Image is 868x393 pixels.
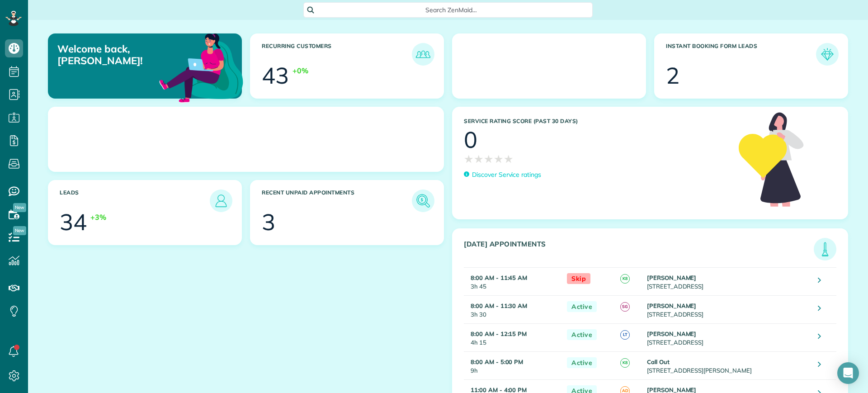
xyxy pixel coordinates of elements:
[647,358,670,365] strong: Call Out
[60,189,210,212] h3: Leads
[620,274,630,284] span: K8
[647,302,697,309] strong: [PERSON_NAME]
[464,170,541,180] a: Discover Service ratings
[645,323,811,351] td: [STREET_ADDRESS]
[464,240,814,260] h3: [DATE] Appointments
[414,45,432,63] img: icon_recurring_customers-cf858462ba22bcd05b5a5880d41d6543d210077de5bb9ebc9590e49fd87d84ed.png
[262,189,412,212] h3: Recent unpaid appointments
[645,351,811,379] td: [STREET_ADDRESS][PERSON_NAME]
[647,274,697,281] strong: [PERSON_NAME]
[464,351,562,379] td: 9h
[620,302,630,312] span: SG
[666,43,816,66] h3: Instant Booking Form Leads
[645,267,811,295] td: [STREET_ADDRESS]
[471,302,527,309] strong: 8:00 AM - 11:30 AM
[262,64,289,87] div: 43
[472,170,541,180] p: Discover Service ratings
[647,330,697,337] strong: [PERSON_NAME]
[837,362,859,384] div: Open Intercom Messenger
[212,192,230,210] img: icon_leads-1bed01f49abd5b7fead27621c3d59655bb73ed531f8eeb49469d10e621d6b896.png
[567,357,597,369] span: Active
[484,151,494,167] span: ★
[471,274,527,281] strong: 8:00 AM - 11:45 AM
[471,358,523,365] strong: 8:00 AM - 5:00 PM
[262,43,412,66] h3: Recurring Customers
[90,212,106,223] div: +3%
[292,66,308,76] div: +0%
[666,64,679,87] div: 2
[567,301,597,313] span: Active
[816,240,834,258] img: icon_todays_appointments-901f7ab196bb0bea1936b74009e4eb5ffbc2d2711fa7634e0d609ed5ef32b18b.png
[262,211,275,233] div: 3
[464,267,562,295] td: 3h 45
[13,226,26,235] span: New
[620,358,630,368] span: K8
[645,295,811,323] td: [STREET_ADDRESS]
[567,273,590,284] span: Skip
[13,203,26,212] span: New
[474,151,484,167] span: ★
[567,329,597,341] span: Active
[464,323,562,351] td: 4h 15
[57,43,180,67] p: Welcome back, [PERSON_NAME]!
[471,330,527,337] strong: 8:00 AM - 12:15 PM
[464,128,477,151] div: 0
[494,151,504,167] span: ★
[464,118,730,124] h3: Service Rating score (past 30 days)
[504,151,514,167] span: ★
[464,151,474,167] span: ★
[414,192,432,210] img: icon_unpaid_appointments-47b8ce3997adf2238b356f14209ab4cced10bd1f174958f3ca8f1d0dd7fffeee.png
[157,23,245,111] img: dashboard_welcome-42a62b7d889689a78055ac9021e634bf52bae3f8056760290aed330b23ab8690.png
[60,211,87,233] div: 34
[620,330,630,340] span: LT
[464,295,562,323] td: 3h 30
[818,45,836,63] img: icon_form_leads-04211a6a04a5b2264e4ee56bc0799ec3eb69b7e499cbb523a139df1d13a81ae0.png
